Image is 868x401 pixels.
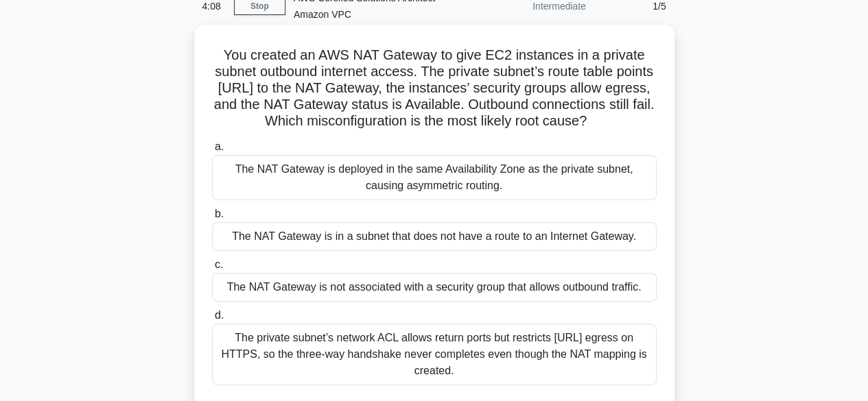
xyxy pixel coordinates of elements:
div: The NAT Gateway is not associated with a security group that allows outbound traffic. [212,273,657,302]
span: b. [215,208,224,219]
span: d. [215,309,224,321]
div: The NAT Gateway is deployed in the same Availability Zone as the private subnet, causing asymmetr... [212,155,657,200]
div: The NAT Gateway is in a subnet that does not have a route to an Internet Gateway. [212,222,657,251]
h5: You created an AWS NAT Gateway to give EC2 instances in a private subnet outbound internet access... [211,47,658,130]
div: The private subnet’s network ACL allows return ports but restricts [URL] egress on HTTPS, so the ... [212,324,657,385]
span: a. [215,141,224,152]
span: c. [215,258,223,270]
